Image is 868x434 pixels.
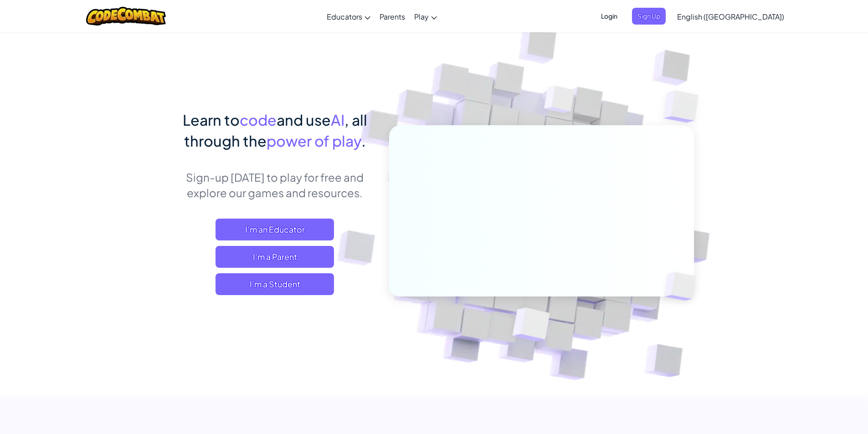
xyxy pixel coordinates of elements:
[361,132,366,150] span: .
[322,4,375,29] a: Educators
[410,4,442,29] a: Play
[673,4,789,29] a: English ([GEOGRAPHIC_DATA])
[327,12,362,21] span: Educators
[86,7,166,26] img: CodeCombat logo
[677,12,784,21] span: English ([GEOGRAPHIC_DATA])
[267,132,361,150] span: power of play
[490,288,571,364] img: Overlap cubes
[632,8,666,25] button: Sign Up
[649,253,717,320] img: Overlap cubes
[331,111,344,129] span: AI
[645,68,724,145] img: Overlap cubes
[414,12,429,21] span: Play
[216,273,334,295] button: I'm a Student
[240,111,277,129] span: code
[216,246,334,268] a: I'm a Parent
[216,219,334,240] a: I'm an Educator
[175,169,375,200] p: Sign-up [DATE] to play for free and explore our games and resources.
[277,111,331,129] span: and use
[527,68,592,136] img: Overlap cubes
[375,4,410,29] a: Parents
[596,8,623,25] button: Login
[183,111,240,129] span: Learn to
